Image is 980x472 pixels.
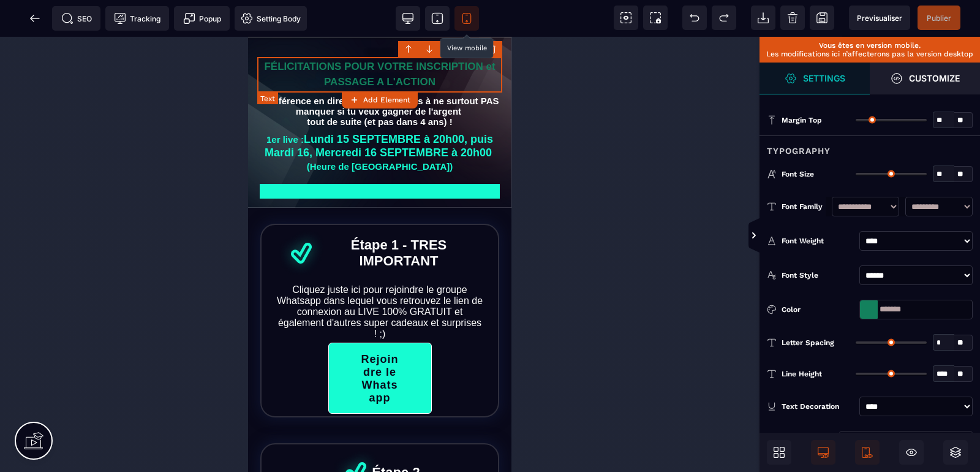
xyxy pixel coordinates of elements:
[782,200,826,213] div: Font Family
[782,369,822,379] span: Line Height
[80,306,184,377] button: Rejoindre le Whatsapp
[61,12,92,25] span: SEO
[782,338,834,348] span: Letter Spacing
[767,440,791,465] span: Open Blocks
[927,13,951,23] span: Publier
[782,303,854,316] div: Color
[121,425,175,447] text: Étape 2
[9,56,254,93] text: Conférence en direct pendant 3 jours à ne surtout PAS manquer si tu veux gagner de l'argent tout ...
[66,197,235,235] text: Étape 1 - TRES IMPORTANT
[855,440,880,465] span: Mobile Only
[899,440,924,465] span: Hide/Show Block
[643,6,668,30] span: Screenshot
[870,63,980,94] span: Open Style Manager
[114,12,160,25] span: Tracking
[9,93,254,139] text: 1er live : (Heure de [GEOGRAPHIC_DATA])
[183,12,221,25] span: Popup
[28,245,235,306] text: Cliquez juste ici pour rejoindre le groupe Whatsapp dans lequel vous retrouvez le lien de connexi...
[614,6,638,30] span: View components
[782,115,822,125] span: Margin Top
[849,6,910,30] span: Preview
[782,169,814,179] span: Font Size
[342,91,418,108] button: Add Element
[857,13,902,23] span: Previsualiser
[9,20,254,56] text: FÉLICITATIONS POUR VOTRE INSCRIPTION et PASSAGE A L'ACTION
[241,12,301,25] span: Setting Body
[943,440,968,465] span: Open Layers
[782,400,854,413] div: Text Decoration
[782,269,854,281] div: Font Style
[766,41,974,50] p: Vous êtes en version mobile.
[28,191,78,242] img: 5b0f7acec7050026322c7a33464a9d2d_df1180c19b023640bdd1f6191e6afa79_big_tick.png
[782,235,854,247] div: Font Weight
[759,135,980,158] div: Typography
[909,74,960,83] strong: Customize
[803,74,845,83] strong: Settings
[83,411,133,461] img: 5b0f7acec7050026322c7a33464a9d2d_df1180c19b023640bdd1f6191e6afa79_big_tick.png
[363,96,410,104] strong: Add Element
[17,96,248,122] b: Lundi 15 SEPTEMBRE à 20h00, puis Mardi 16, Mercredi 16 SEPTEMBRE à 20h00
[811,440,835,465] span: Desktop Only
[766,50,974,58] p: Les modifications ici n’affecterons pas la version desktop
[759,63,870,94] span: Settings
